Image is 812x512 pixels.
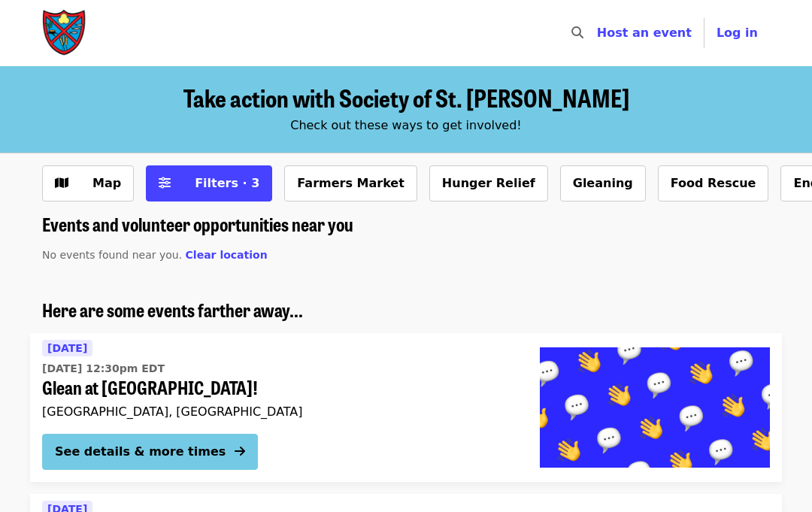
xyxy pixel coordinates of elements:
[186,249,268,261] span: Clear location
[704,18,770,48] button: Log in
[597,26,692,40] a: Host an event
[159,176,171,190] i: sliders-h icon
[42,165,134,201] button: Show map view
[42,434,258,470] button: See details & more times
[42,404,516,419] div: [GEOGRAPHIC_DATA], [GEOGRAPHIC_DATA]
[42,117,770,135] div: Check out these ways to get involved!
[235,444,245,459] i: arrow-right icon
[42,9,87,57] img: Society of St. Andrew - Home
[658,165,769,201] button: Food Rescue
[42,361,165,377] time: [DATE] 12:30pm EDT
[186,247,268,263] button: Clear location
[42,296,303,323] span: Here are some events farther away...
[55,443,226,461] div: See details & more times
[42,377,516,398] span: Glean at [GEOGRAPHIC_DATA]!
[47,342,87,354] span: [DATE]
[92,176,121,190] span: Map
[560,165,646,201] button: Gleaning
[540,347,770,468] img: Glean at Lynchburg Community Market! organized by Society of St. Andrew
[55,176,68,190] i: map icon
[429,165,548,201] button: Hunger Relief
[195,176,259,190] span: Filters · 3
[183,80,629,115] span: Take action with Society of St. [PERSON_NAME]
[146,165,272,201] button: Filters (3 selected)
[284,165,417,201] button: Farmers Market
[592,15,604,51] input: Search
[42,211,353,237] span: Events and volunteer opportunities near you
[30,333,782,482] a: See details for "Glean at Lynchburg Community Market!"
[571,26,583,40] i: search icon
[42,249,182,261] span: No events found near you.
[717,26,758,40] span: Log in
